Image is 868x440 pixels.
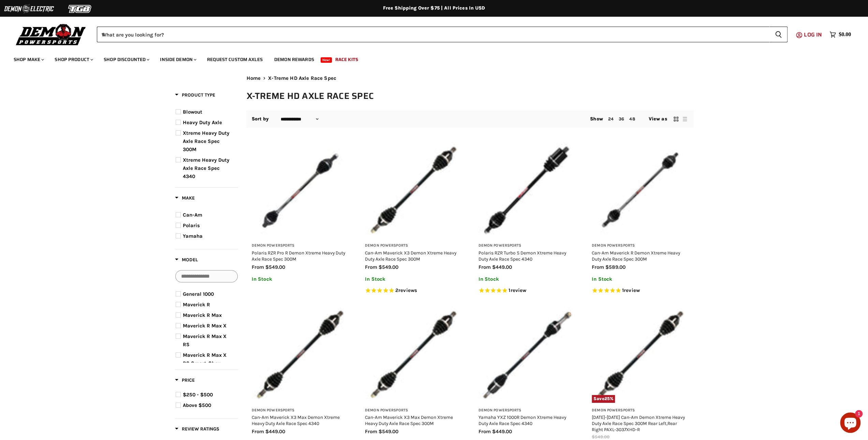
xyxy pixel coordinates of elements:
a: Can-Am Maverick X3 Demon Xtreme Heavy Duty Axle Race Spec 300M [365,250,456,262]
span: Xtreme Heavy Duty Axle Race Spec 300M [183,130,230,152]
span: $549.00 [265,264,285,270]
span: Heavy Duty Axle [183,119,222,126]
a: 48 [629,116,635,121]
inbox-online-store-chat: Shopify online store chat [838,412,863,435]
h1: X-Treme HD Axle Race Spec [247,90,693,102]
span: Log in [804,30,822,39]
span: $589.00 [605,264,626,270]
span: 25 [604,396,610,401]
span: from [252,428,264,435]
span: Polaris [183,222,200,229]
h3: Demon Powersports [252,408,348,413]
img: Polaris RZR Pro R Demon Xtreme Heavy Duty Axle Race Spec 300M [252,142,348,238]
span: Rated 5.0 out of 5 stars 1 reviews [592,287,688,294]
span: $449.00 [492,428,512,435]
a: Shop Discounted [99,53,153,67]
button: Filter by Model [175,256,198,265]
span: from [592,264,604,270]
button: Filter by Product Type [175,92,215,100]
span: Show [590,116,603,122]
a: Polaris RZR Pro R Demon Xtreme Heavy Duty Axle Race Spec 300M [252,250,345,262]
span: Review Ratings [175,426,219,432]
span: Save % [592,395,615,402]
img: Demon Powersports [14,22,88,46]
span: Can-Am [183,212,202,218]
a: Log in [801,32,826,38]
h3: Demon Powersports [365,408,461,413]
a: Shop Make [9,53,48,67]
p: In Stock [592,276,688,282]
span: reviews [398,287,417,293]
h3: Demon Powersports [592,243,688,248]
img: 2017-2024 Can-Am Demon Xtreme Heavy Duty Axle Race Spec 300M Rear Left,Rear Right PAXL-3037XHD-R [592,306,688,403]
a: Can-Am Maverick X3 Max Demon Xtreme Heavy Duty Axle Race Spec 4340 [252,414,340,426]
span: Maverick R Max [183,312,222,318]
span: $549.00 [379,264,398,270]
nav: Collection utilities [247,111,693,128]
a: [DATE]-[DATE] Can-Am Demon Xtreme Heavy Duty Axle Race Spec 300M Rear Left,Rear Right PAXL-3037XHD-R [592,414,685,432]
button: Filter by Price [175,377,195,385]
span: $549.00 [379,428,398,435]
h3: Demon Powersports [479,243,575,248]
a: Can-Am Maverick R Demon Xtreme Heavy Duty Axle Race Spec 300M [592,250,680,262]
button: Search [769,27,788,42]
input: Search Options [175,270,238,282]
a: Demon Rewards [269,53,319,67]
span: Yamaha [183,233,203,239]
span: Rated 5.0 out of 5 stars 2 reviews [365,287,461,294]
img: Can-Am Maverick R Demon Xtreme Heavy Duty Axle Race Spec 300M [592,142,688,238]
form: Product [97,27,788,42]
a: Home [247,75,261,81]
h3: Demon Powersports [365,243,461,248]
nav: Breadcrumbs [247,75,693,81]
a: Shop Product [49,53,97,67]
span: Maverick R Max X RS Smart-Shox [183,352,226,366]
span: Rated 5.0 out of 5 stars 1 reviews [479,287,575,294]
button: grid view [673,116,679,122]
span: from [365,264,377,270]
span: 2 reviews [395,287,417,293]
p: In Stock [252,276,348,282]
span: Blowout [183,109,202,115]
span: Model [175,257,198,263]
img: Polaris RZR Turbo S Demon Xtreme Heavy Duty Axle Race Spec 4340 [479,142,575,238]
span: $549.00 [592,434,609,439]
span: Maverick R Max X RS [183,333,226,348]
p: In Stock [479,276,575,282]
span: $0.00 [839,31,851,38]
a: 24 [608,116,614,121]
span: 1 reviews [622,287,640,293]
img: Can-Am Maverick X3 Max Demon Xtreme Heavy Duty Axle Race Spec 300M [365,306,461,403]
span: review [624,287,640,293]
a: Race Kits [330,53,363,67]
span: from [479,428,491,435]
img: Can-Am Maverick X3 Max Demon Xtreme Heavy Duty Axle Race Spec 4340 [252,306,348,403]
button: Filter by Review Ratings [175,426,219,434]
span: 1 reviews [509,287,526,293]
p: In Stock [365,276,461,282]
span: from [479,264,491,270]
img: Can-Am Maverick X3 Demon Xtreme Heavy Duty Axle Race Spec 300M [365,142,461,238]
a: Can-Am Maverick X3 Max Demon Xtreme Heavy Duty Axle Race Spec 300M [365,414,453,426]
a: Request Custom Axles [202,53,268,67]
h3: Demon Powersports [252,243,348,248]
img: Demon Electric Logo 2 [3,2,55,15]
span: $449.00 [492,264,512,270]
button: Filter by Make [175,195,195,203]
span: Price [175,377,195,383]
ul: Main menu [9,50,849,67]
span: Xtreme Heavy Duty Axle Race Spec 4340 [183,157,230,179]
span: $250 - $500 [183,392,213,398]
span: review [510,287,526,293]
span: X-Treme HD Axle Race Spec [268,75,336,81]
span: from [252,264,264,270]
div: Free Shipping Over $75 | All Prices In USD [161,5,707,11]
span: View as [649,116,667,122]
img: TGB Logo 2 [55,2,106,15]
span: New! [321,57,332,63]
a: Yamaha YXZ 1000R Demon Xtreme Heavy Duty Axle Race Spec 4340 [479,414,566,426]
